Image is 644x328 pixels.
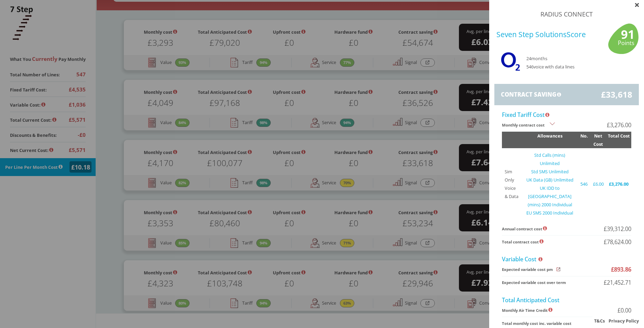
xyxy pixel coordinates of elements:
div: £6.00 [593,180,604,188]
span: £78,624.00 [604,238,631,246]
div: RADIUS CONNECT [540,10,593,18]
span: £33,618 [601,90,632,99]
span: Expected variable cost pm [502,265,611,274]
div: UK IDD to [GEOGRAPHIC_DATA] (mins) 2000 Individual [525,184,575,209]
div: 546 [580,180,588,188]
span: Seven Step Solutions Score [496,30,586,39]
span: £0.00 [618,306,631,315]
div: Variable Cost [502,255,631,263]
div: 546 voice with data lines [526,63,575,71]
div: Sim Only Voice & Data [505,167,519,200]
div: No. [578,132,590,140]
span: Monthly Air Time Credit [502,306,617,315]
div: Points [617,39,635,48]
span: Total monthly cost inc. variable cost [502,319,607,328]
div: £3,276.00 [609,180,629,188]
div: Total Cost [607,132,631,140]
div: Total Anticipated Cost [502,296,631,304]
span: Annual contract cost [502,225,603,233]
a: T&Cs [594,318,605,324]
div: Std SMS Unlimited [525,167,575,176]
div: Fixed Tariff Cost [502,110,631,119]
div: UK Data (GB) Unlimited [525,176,575,184]
span: £3,276.00 [607,121,631,129]
div: Std Calls (mins) Unlimited [525,151,575,167]
a: Privacy Policy [609,318,639,324]
span: Expected variable cost over term [502,278,603,287]
div: Net Cost [590,132,607,148]
h1: 91 [617,29,635,39]
span: £893.86 [611,265,631,274]
div: 24 months [526,54,575,63]
div: Allowances [522,132,578,140]
div: CONTRACT SAVING [501,90,601,99]
span: £21,452.71 [604,278,631,287]
span: £39,312.00 [604,225,631,233]
span: Monthly contract cost [502,121,607,129]
span: Total contract cost [502,238,603,246]
div: EU SMS 2000 Individual [525,209,575,217]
